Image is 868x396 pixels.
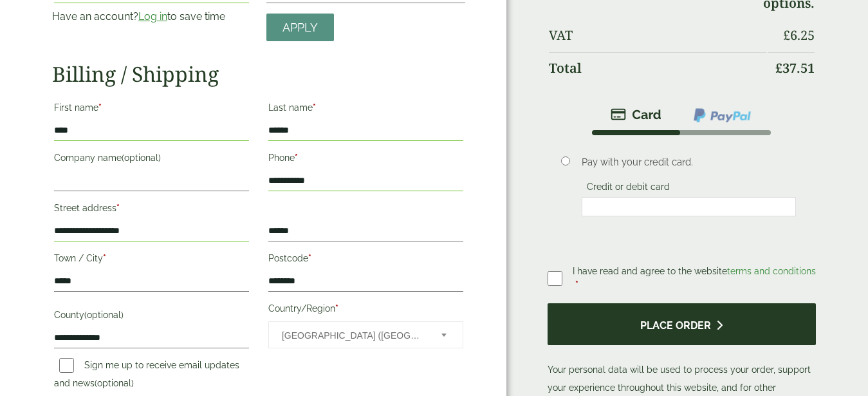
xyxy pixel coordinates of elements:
span: (optional) [122,153,161,163]
span: £ [783,26,790,44]
span: United Kingdom (UK) [282,322,424,349]
span: £ [775,59,782,77]
label: First name [54,99,249,120]
label: Country/Region [268,299,463,321]
label: Sign me up to receive email updates and news [54,360,239,392]
span: Apply [282,21,318,35]
p: Pay with your credit card. [582,155,797,169]
span: (optional) [95,378,134,388]
a: Apply [266,14,334,41]
abbr: required [295,153,298,163]
label: Phone [268,149,463,171]
abbr: required [313,102,316,113]
label: Postcode [268,249,463,271]
bdi: 6.25 [783,26,815,44]
button: Place order [548,303,816,345]
a: Log in [138,10,167,23]
th: VAT [549,20,766,51]
abbr: required [308,253,311,263]
abbr: required [98,102,102,113]
label: Last name [268,99,463,120]
abbr: required [116,203,120,213]
abbr: required [575,279,578,290]
abbr: required [103,253,106,263]
span: I have read and agree to the website [573,266,816,276]
img: stripe.png [611,107,661,122]
label: Town / City [54,249,249,271]
label: Street address [54,199,249,221]
span: (optional) [84,310,124,320]
span: Country/Region [268,321,463,348]
a: terms and conditions [727,266,816,276]
label: Credit or debit card [582,182,675,196]
label: Company name [54,149,249,171]
p: Have an account? to save time [52,9,251,24]
th: Total [549,52,766,84]
input: Sign me up to receive email updates and news(optional) [59,358,74,373]
h2: Billing / Shipping [52,62,465,86]
label: County [54,306,249,328]
abbr: required [335,303,338,314]
bdi: 37.51 [775,59,815,77]
img: ppcp-gateway.png [692,107,752,124]
iframe: Secure card payment input frame [586,201,793,212]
